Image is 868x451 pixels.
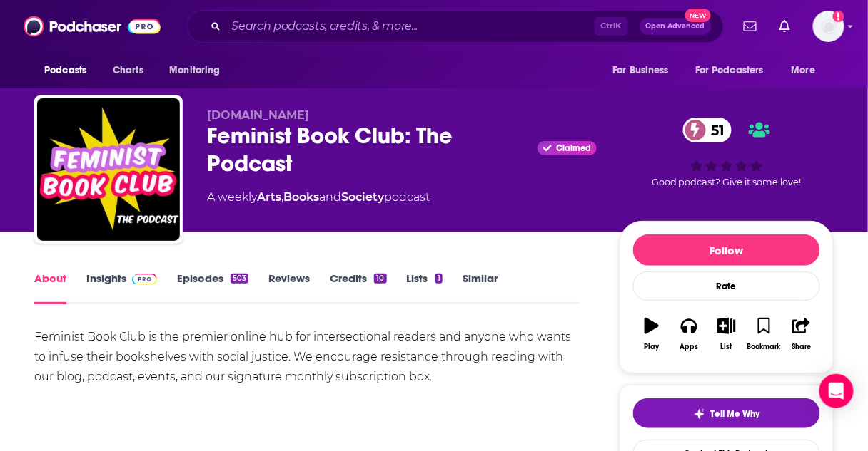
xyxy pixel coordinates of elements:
[774,14,796,38] a: Show notifications dropdown
[257,190,281,204] a: Arts
[633,398,820,428] button: tell me why sparkleTell Me Why
[782,57,834,84] button: open menu
[595,17,628,36] span: Ctrl K
[556,145,591,152] span: Claimed
[833,11,844,22] svg: Add a profile image
[721,343,732,351] div: List
[620,108,834,197] div: 51Good podcast? Give it some love!
[745,309,782,360] button: Bookmark
[738,14,762,38] a: Show notifications dropdown
[341,190,384,204] a: Society
[695,61,764,81] span: For Podcasters
[226,15,595,38] input: Search podcasts, credits, & more...
[268,271,310,304] a: Reviews
[602,57,687,84] button: open menu
[652,177,802,187] span: Good podcast? Give it some love!
[670,309,707,360] button: Apps
[711,408,760,420] span: Tell Me Why
[708,309,745,360] button: List
[113,61,143,81] span: Charts
[612,61,669,81] span: For Business
[686,57,784,84] button: open menu
[792,61,816,81] span: More
[407,271,443,304] a: Lists1
[207,189,430,206] div: A weekly podcast
[86,271,157,304] a: InsightsPodchaser Pro
[34,57,105,84] button: open menu
[207,108,309,122] span: [DOMAIN_NAME]
[633,309,670,360] button: Play
[640,18,712,35] button: Open AdvancedNew
[633,271,820,301] div: Rate
[435,274,443,284] div: 1
[747,343,781,351] div: Bookmark
[813,11,844,42] span: Logged in as ereardon
[24,13,161,40] img: Podchaser - Follow, Share and Rate Podcasts
[319,190,341,204] span: and
[813,11,844,42] button: Show profile menu
[685,9,711,22] span: New
[463,271,498,304] a: Similar
[645,343,660,351] div: Play
[374,274,386,284] div: 10
[104,57,152,84] a: Charts
[177,271,248,304] a: Episodes503
[819,374,854,408] div: Open Intercom Messenger
[694,408,705,420] img: tell me why sparkle
[783,309,820,360] button: Share
[231,274,248,284] div: 503
[813,11,844,42] img: User Profile
[169,61,220,81] span: Monitoring
[281,190,283,204] span: ,
[633,234,820,266] button: Follow
[680,343,699,351] div: Apps
[697,118,732,142] span: 51
[683,118,732,142] a: 51
[37,98,180,241] img: Feminist Book Club: The Podcast
[646,23,705,30] span: Open Advanced
[187,10,724,43] div: Search podcasts, credits, & more...
[159,57,238,84] button: open menu
[283,190,319,204] a: Books
[34,327,580,387] div: Feminist Book Club is the premier online hub for intersectional readers and anyone who wants to i...
[792,343,811,351] div: Share
[44,61,86,81] span: Podcasts
[132,274,157,285] img: Podchaser Pro
[330,271,386,304] a: Credits10
[34,271,66,304] a: About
